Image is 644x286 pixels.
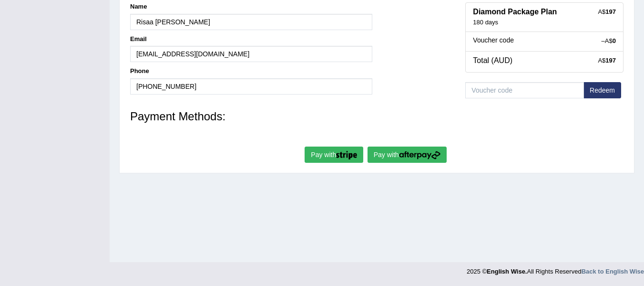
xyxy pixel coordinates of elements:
a: Back to English Wise [582,268,644,275]
strong: 197 [605,8,616,15]
strong: 0 [613,37,616,44]
label: Email [130,35,147,43]
div: –A$ [602,37,616,45]
button: Pay with [368,147,447,163]
div: A$ [598,56,616,65]
label: Phone [130,67,149,75]
b: Diamond Package Plan [473,8,557,16]
h4: Total (AUD) [473,56,616,65]
strong: 197 [605,57,616,64]
h3: Payment Methods: [130,110,624,123]
div: 2025 © All Rights Reserved [467,262,644,276]
button: Redeem [583,82,621,98]
h5: Voucher code [473,37,616,44]
label: Name [130,2,147,11]
div: A$ [598,8,616,16]
input: Voucher code [465,82,584,98]
strong: English Wise. [487,268,527,275]
div: 180 days [473,19,616,27]
button: Pay with [305,147,363,163]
